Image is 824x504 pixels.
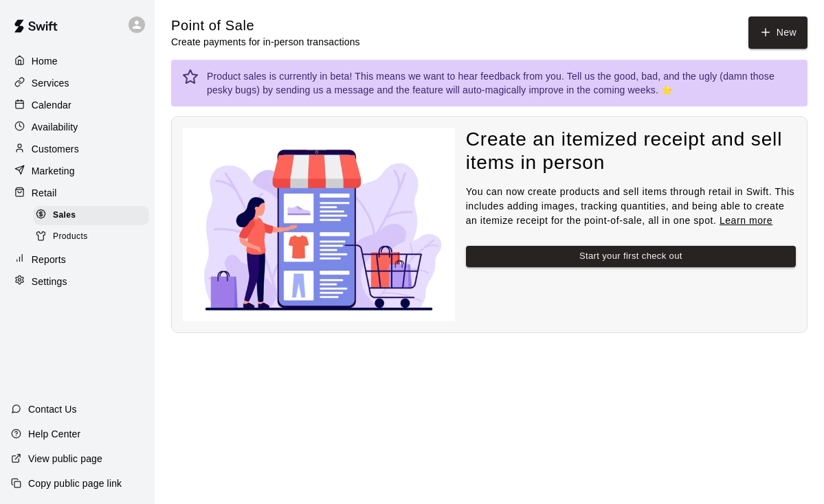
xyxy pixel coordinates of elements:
[28,452,102,466] p: View public page
[11,117,144,137] a: Availability
[466,246,796,267] button: Start your first check out
[32,275,67,288] p: Settings
[466,186,794,226] span: You can now create products and sell items through retail in Swift. This includes adding images, ...
[32,76,69,90] p: Services
[11,161,144,181] a: Marketing
[53,230,88,244] span: Products
[28,427,80,441] p: Help Center
[32,98,71,112] p: Calendar
[748,16,808,49] button: New
[32,186,57,200] p: Retail
[33,226,155,247] a: Products
[33,227,149,247] div: Products
[11,51,144,71] a: Home
[276,84,374,95] a: sending us a message
[28,402,77,416] p: Contact Us
[11,271,144,292] a: Settings
[32,253,66,266] p: Reports
[11,139,144,159] a: Customers
[171,35,360,49] p: Create payments for in-person transactions
[466,128,796,175] h4: Create an itemized receipt and sell items in person
[11,183,144,203] a: Retail
[183,128,455,322] img: Nothing to see here
[32,54,58,68] p: Home
[28,477,122,490] p: Copy public page link
[32,164,75,178] p: Marketing
[11,73,144,93] a: Services
[720,215,772,226] a: Learn more
[207,64,797,102] div: Product sales is currently in beta! This means we want to hear feedback from you. Tell us the goo...
[33,206,149,225] div: Sales
[32,120,78,134] p: Availability
[32,142,79,156] p: Customers
[53,209,76,222] span: Sales
[171,16,360,35] h5: Point of Sale
[11,249,144,270] a: Reports
[33,205,155,226] a: Sales
[11,95,144,115] a: Calendar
